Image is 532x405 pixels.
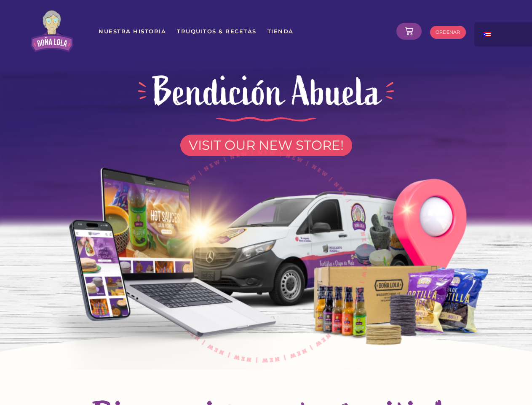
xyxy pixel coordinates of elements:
[176,24,257,39] a: Truquitos & Recetas
[98,24,166,39] a: Nuestra Historia
[430,26,466,39] a: ORDENAR
[216,117,317,122] img: divider
[267,24,294,39] a: Tienda
[98,24,390,39] nav: Menu
[483,32,491,37] img: Spanish
[436,30,460,35] span: ORDENAR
